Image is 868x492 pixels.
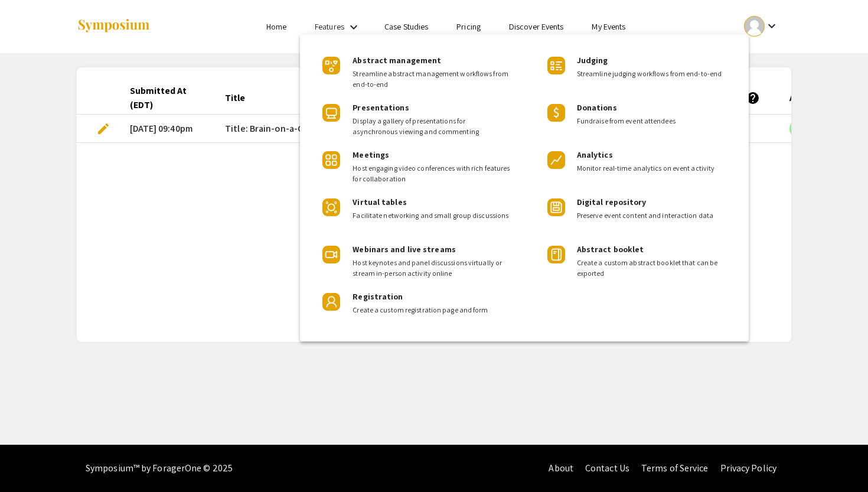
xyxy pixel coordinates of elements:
[322,57,340,74] img: Product Icon
[353,163,511,184] span: Host engaging video conferences with rich features for collaboration
[547,198,565,216] img: Product Icon
[577,197,647,207] span: Digital repository
[577,163,732,174] span: Monitor real-time analytics on event activity
[353,197,406,207] span: Virtual tables
[577,258,732,279] span: Create a custom abstract booklet that can be exported
[577,244,644,255] span: Abstract booklet
[353,305,511,315] span: Create a custom registration page and form
[353,102,409,113] span: Presentations
[322,198,340,216] img: Product Icon
[353,116,511,137] span: Display a gallery of presentations for asynchronous viewing and commenting
[577,116,732,126] span: Fundraise from event attendees
[353,291,403,302] span: Registration
[577,149,613,160] span: Analytics
[547,104,565,122] img: Product Icon
[547,246,565,263] img: Product Icon
[353,258,511,279] span: Host keynotes and panel discussions virtually or stream in-person activity online
[547,151,565,169] img: Product Icon
[577,210,732,221] span: Preserve event content and interaction data
[353,55,441,66] span: Abstract management
[353,210,511,221] span: Facilitate networking and small group discussions
[577,55,608,66] span: Judging
[322,104,340,122] img: Product Icon
[353,149,389,160] span: Meetings
[322,293,340,311] img: Product Icon
[322,246,340,263] img: Product Icon
[577,69,732,79] span: Streamline judging workflows from end-to-end
[577,102,617,113] span: Donations
[547,57,565,74] img: Product Icon
[353,69,511,90] span: Streamline abstract management workflows from end-to-end
[353,244,456,255] span: Webinars and live streams
[322,151,340,169] img: Product Icon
